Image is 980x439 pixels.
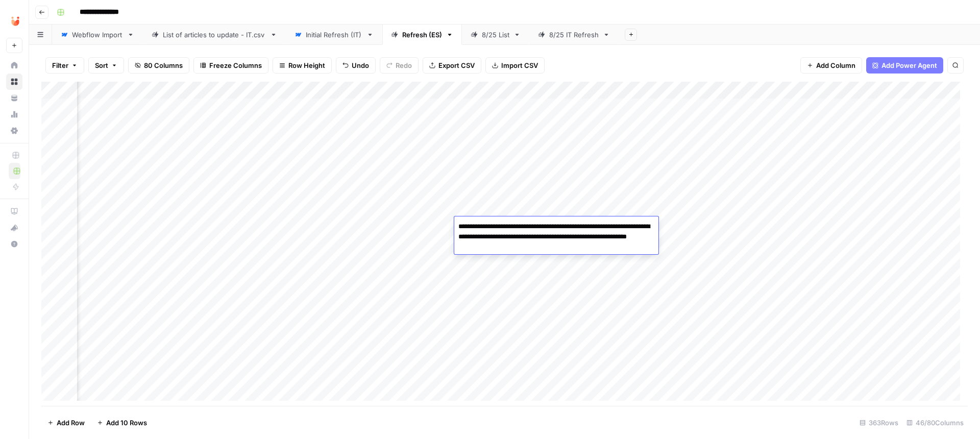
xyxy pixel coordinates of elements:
[6,12,24,30] img: Unobravo Logo
[501,60,538,70] span: Import CSV
[128,57,189,74] button: 80 Columns
[800,57,862,74] button: Add Column
[6,74,22,90] a: Browse
[6,123,22,139] a: Settings
[482,30,509,40] div: 8/25 List
[866,57,943,74] button: Add Power Agent
[529,25,619,45] a: 8/25 IT Refresh
[6,219,22,236] button: What's new?
[52,25,143,45] a: Webflow Import
[6,90,22,106] a: Your Data
[423,57,481,74] button: Export CSV
[52,60,68,70] span: Filter
[855,414,902,431] div: 363 Rows
[95,60,108,70] span: Sort
[6,8,22,34] button: Workspace: Unobravo
[41,414,91,431] button: Add Row
[402,30,442,40] div: Refresh (ES)
[45,57,84,74] button: Filter
[88,57,124,74] button: Sort
[306,30,362,40] div: Initial Refresh (IT)
[438,60,475,70] span: Export CSV
[106,418,147,428] span: Add 10 Rows
[396,60,412,70] span: Redo
[336,57,376,74] button: Undo
[288,60,325,70] span: Row Height
[273,57,332,74] button: Row Height
[6,236,22,252] button: Help + Support
[72,30,123,40] div: Webflow Import
[462,25,529,45] a: 8/25 List
[193,57,268,74] button: Freeze Columns
[91,414,153,431] button: Add 10 Rows
[352,60,369,70] span: Undo
[6,106,22,123] a: Usage
[902,414,968,431] div: 46/80 Columns
[286,25,382,45] a: Initial Refresh (IT)
[163,30,266,40] div: List of articles to update - IT.csv
[485,57,545,74] button: Import CSV
[57,418,85,428] span: Add Row
[209,60,262,70] span: Freeze Columns
[881,60,937,70] span: Add Power Agent
[7,220,22,235] div: What's new?
[6,203,22,219] a: AirOps Academy
[816,60,855,70] span: Add Column
[382,25,462,45] a: Refresh (ES)
[380,57,419,74] button: Redo
[6,57,22,74] a: Home
[143,25,286,45] a: List of articles to update - IT.csv
[549,30,599,40] div: 8/25 IT Refresh
[144,60,183,70] span: 80 Columns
